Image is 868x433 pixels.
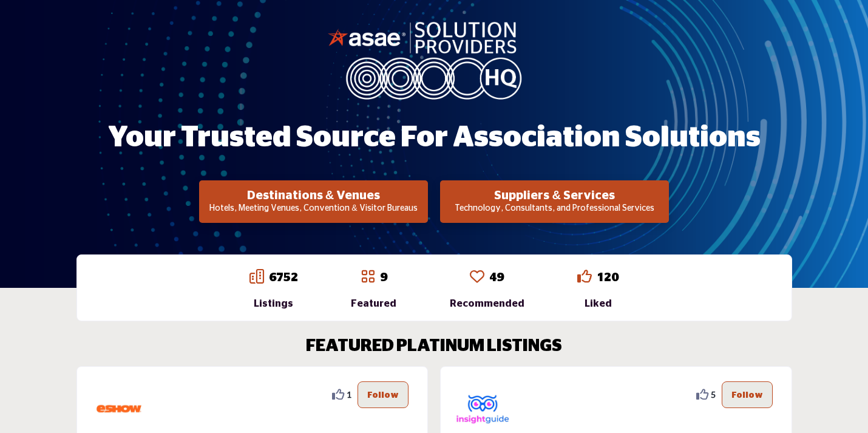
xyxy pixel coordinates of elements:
img: image [328,19,540,99]
h2: FEATURED PLATINUM LISTINGS [306,336,562,357]
a: Go to Featured [361,269,375,286]
h2: Suppliers & Services [444,188,665,203]
p: Follow [731,388,763,401]
button: Destinations & Venues Hotels, Meeting Venues, Convention & Visitor Bureaus [199,180,428,223]
span: 5 [711,388,716,401]
div: Featured [351,296,396,311]
a: 49 [489,271,504,284]
a: 9 [380,271,387,284]
p: Technology, Consultants, and Professional Services [444,203,665,215]
i: Go to Liked [577,269,592,284]
div: Liked [577,296,619,311]
p: Hotels, Meeting Venues, Convention & Visitor Bureaus [203,203,424,215]
button: Follow [722,381,773,408]
a: Go to Recommended [470,269,484,286]
button: Suppliers & Services Technology, Consultants, and Professional Services [440,180,669,223]
div: Recommended [450,296,524,311]
p: Follow [367,388,399,401]
a: 120 [597,271,619,284]
a: 6752 [269,271,298,284]
div: Listings [249,296,298,311]
span: 1 [347,388,351,401]
h1: Your Trusted Source for Association Solutions [108,119,761,157]
button: Follow [358,381,409,408]
h2: Destinations & Venues [203,188,424,203]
